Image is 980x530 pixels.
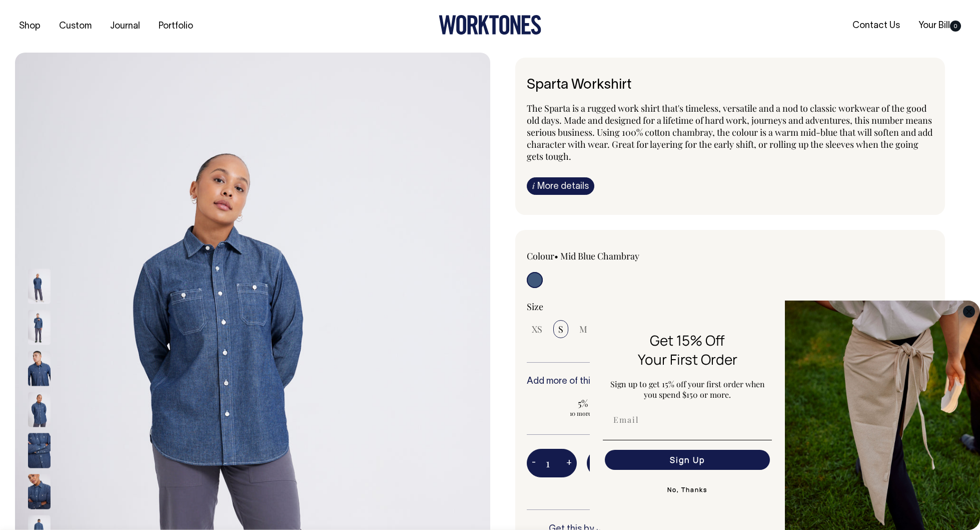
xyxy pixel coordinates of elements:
[527,177,594,195] a: iMore details
[558,323,563,335] span: S
[587,449,934,477] button: Add to bill —AUD60.00
[106,18,144,35] a: Journal
[527,301,934,313] div: Size
[532,323,542,335] span: XS
[28,351,51,386] img: mid-blue-chambray
[574,320,592,338] input: M
[527,102,932,162] span: The Sparta is a rugged work shirt that's timeless, versatile and a nod to classic workwear of the...
[848,18,904,34] a: Contact Us
[603,440,772,440] img: underline
[527,394,657,420] input: 5% OFF 10 more to apply
[527,78,934,93] h6: Sparta Workshirt
[554,250,558,262] span: •
[28,310,51,345] img: mid-blue-chambray
[28,474,51,509] img: mid-blue-chambray
[553,320,568,338] input: S
[28,269,51,304] img: mid-blue-chambray
[603,480,772,500] button: No, Thanks
[532,180,535,191] span: i
[28,433,51,468] img: mid-blue-chambray
[561,453,577,473] button: +
[532,409,652,417] span: 10 more to apply
[532,397,652,409] span: 5% OFF
[610,379,765,400] span: Sign up to get 15% off your first order when you spend $150 or more.
[15,18,45,35] a: Shop
[605,450,770,470] button: Sign Up
[527,250,689,262] div: Colour
[155,18,197,35] a: Portfolio
[579,323,587,335] span: M
[590,301,980,530] div: FLYOUT Form
[914,18,965,34] a: Your Bill0
[28,392,51,427] img: mid-blue-chambray
[560,250,639,262] label: Mid Blue Chambray
[785,301,980,530] img: 5e34ad8f-4f05-4173-92a8-ea475ee49ac9.jpeg
[527,320,547,338] input: XS
[587,483,934,495] span: Spend AUD350 more to get FREE SHIPPING
[950,21,961,32] span: 0
[605,410,770,430] input: Email
[527,377,934,387] h6: Add more of this item or any other pieces from the collection to save
[527,453,541,473] button: -
[638,350,737,369] span: Your First Order
[963,306,975,318] button: Close dialog
[650,331,725,350] span: Get 15% Off
[55,18,96,35] a: Custom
